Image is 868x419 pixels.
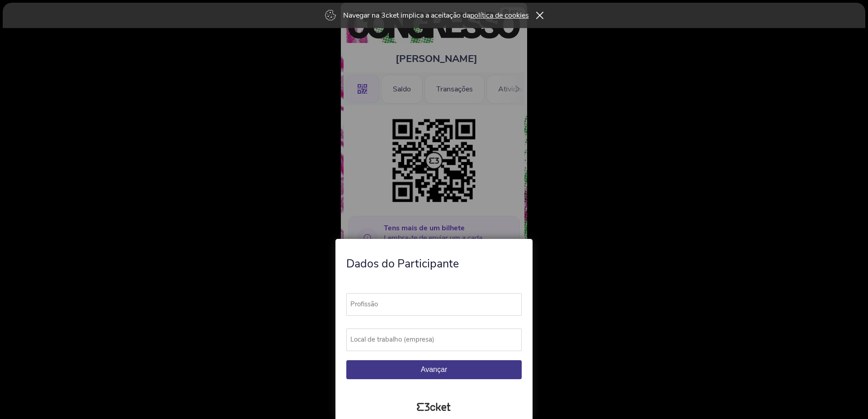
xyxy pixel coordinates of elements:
p: Navegar na 3cket implica a aceitação da [343,10,529,20]
label: Local de trabalho (empresa) [346,329,530,351]
button: Avançar [346,360,522,379]
h4: Dados do Participante [346,256,522,271]
a: política de cookies [470,10,529,20]
label: Profissão [346,293,530,315]
span: Avançar [421,366,447,373]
